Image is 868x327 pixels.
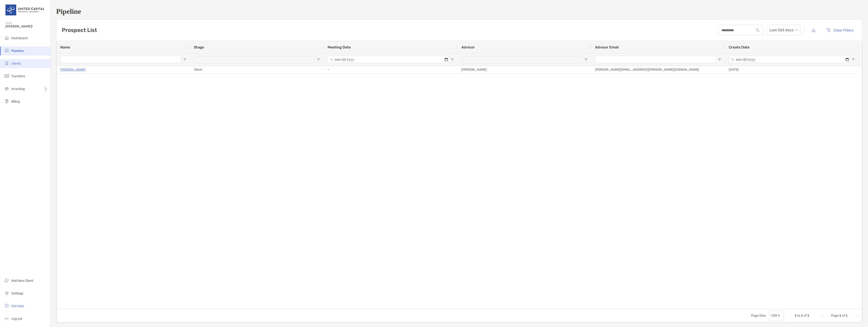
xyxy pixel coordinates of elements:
button: Open Filter Menu [584,58,588,61]
span: Log out [11,317,22,321]
img: logout icon [4,316,10,321]
h1: Pipeline [56,7,863,16]
input: Meeting Date Filter Input [328,56,449,63]
span: Clients [11,62,21,65]
span: Last 365 days [769,25,798,35]
span: Settings [11,291,23,295]
div: Page Size: [751,314,766,317]
img: transfers icon [4,73,10,79]
span: 1 [807,314,809,317]
span: Transfers [11,74,25,78]
span: of [804,314,807,317]
span: Advisor Email [595,45,619,49]
img: investing icon [4,86,10,91]
img: add_new_client icon [4,278,10,283]
span: 1 [839,314,841,317]
div: Previous Page [826,314,829,317]
span: of [842,314,845,317]
img: United Capital Logo [5,2,45,18]
img: input icon [756,29,759,32]
span: 1 [801,314,803,317]
button: Clear Filters [822,25,857,35]
input: Name Filter Input [60,56,181,63]
span: Stage [194,45,204,49]
div: Last Page [855,314,858,317]
button: Open Filter Menu [183,58,187,61]
span: Create Date [729,45,750,49]
img: clients icon [4,60,10,66]
button: Open Filter Menu [451,58,454,61]
span: Meeting Date [328,45,351,49]
button: Open Filter Menu [718,58,721,61]
img: settings icon [4,290,10,296]
span: Advisor [461,45,475,49]
button: Open Filter Menu [317,58,320,61]
span: Investing [11,87,25,91]
div: Client [190,66,324,74]
img: dashboard icon [4,35,10,41]
div: 100 [771,314,777,317]
span: Dashboard [11,36,27,40]
span: Add New Client [11,279,33,283]
div: - [324,66,458,74]
span: Name [60,45,70,49]
button: Open Filter Menu [851,58,855,61]
h3: Prospect List [62,27,97,33]
span: Get Help [11,304,24,308]
input: Advisor Email Filter Input [595,56,716,63]
input: Create Date Filter Input [729,56,850,63]
span: 1 [795,314,797,317]
span: to [797,314,800,317]
span: 1 [846,314,848,317]
div: [PERSON_NAME] [458,66,591,74]
img: billing icon [4,99,10,104]
span: Billing [11,100,20,103]
span: Page [831,314,839,317]
div: First Page [820,314,824,317]
div: Next Page [849,314,853,317]
span: [PERSON_NAME]! [5,24,48,28]
span: Pipeline [11,49,24,53]
div: [PERSON_NAME][EMAIL_ADDRESS][PERSON_NAME][DOMAIN_NAME] [591,66,725,74]
div: [DATE] [725,66,859,74]
img: pipeline icon [4,48,10,53]
img: get-help icon [4,303,10,308]
div: Page Size [769,310,784,321]
a: [PERSON_NAME] [60,67,86,72]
